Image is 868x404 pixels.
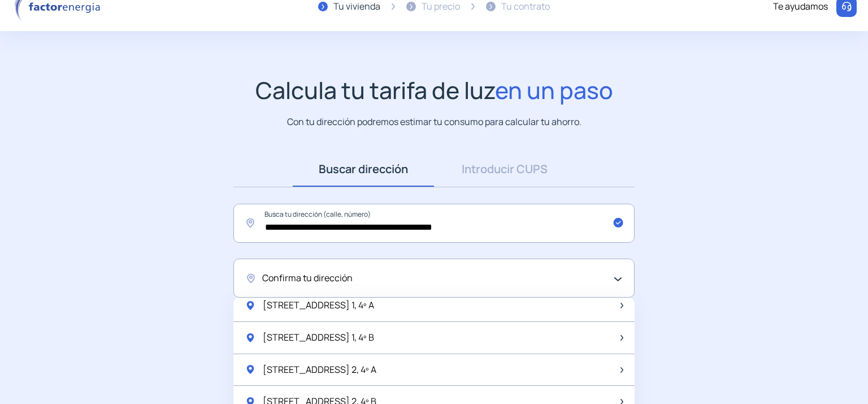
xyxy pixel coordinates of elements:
[255,76,613,104] h1: Calcula tu tarifa de luz
[245,364,256,375] img: location-pin-green.svg
[245,332,256,343] img: location-pin-green.svg
[495,74,613,106] span: en un paso
[262,271,353,286] span: Confirma tu dirección
[841,1,852,12] img: llamar
[620,335,623,341] img: arrow-next-item.svg
[620,303,623,308] img: arrow-next-item.svg
[434,152,575,187] a: Introducir CUPS
[245,300,256,311] img: location-pin-green.svg
[287,115,581,129] p: Con tu dirección podremos estimar tu consumo para calcular tu ahorro.
[263,330,374,345] span: [STREET_ADDRESS] 1, 4º B
[263,363,376,377] span: [STREET_ADDRESS] 2, 4º A
[620,367,623,373] img: arrow-next-item.svg
[263,298,374,313] span: [STREET_ADDRESS] 1, 4º A
[293,152,434,187] a: Buscar dirección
